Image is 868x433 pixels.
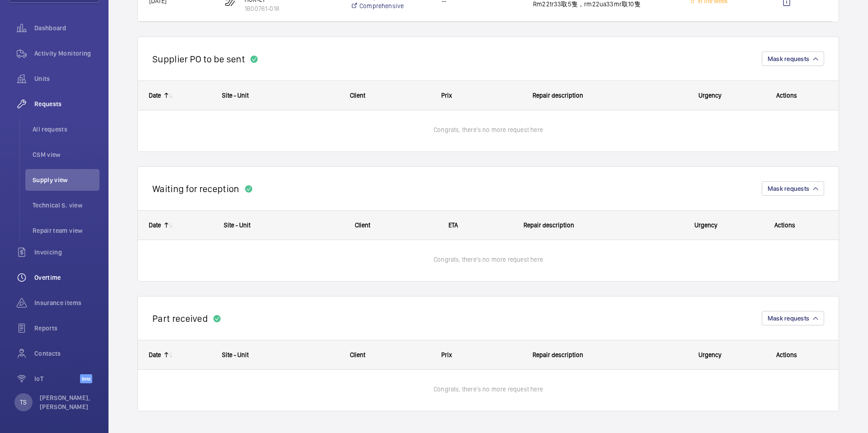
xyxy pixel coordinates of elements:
span: Site - Unit [222,92,249,99]
span: Repair description [524,221,574,229]
span: Client [350,351,365,358]
span: Repair description [533,351,583,358]
span: Units [34,74,99,83]
div: Date [149,221,161,229]
span: Actions [776,92,797,99]
span: Urgency [698,92,722,99]
span: Prix [441,92,452,99]
span: Insurance items [34,298,99,307]
span: Prix [441,351,452,358]
span: Urgency [698,351,722,358]
span: Site - Unit [222,351,249,358]
p: [PERSON_NAME], [PERSON_NAME] [40,393,94,411]
span: Actions [776,351,797,358]
div: Date [149,92,161,99]
span: Client [355,221,370,229]
span: Invoicing [34,248,99,257]
span: ETA [448,221,458,229]
span: IoT [34,374,80,383]
span: Urgency [694,221,717,229]
span: Contacts [34,349,99,358]
span: CSM view [33,150,99,159]
button: Mask requests [762,52,824,66]
span: Dashboard [34,24,99,33]
span: Actions [774,221,795,229]
h2: Part received [152,313,208,324]
span: Repair description [533,92,583,99]
p: TS [20,398,27,407]
span: Activity Monitoring [34,49,99,58]
span: Reports [34,324,99,333]
a: Comprehensive [350,1,430,10]
p: 1600761-018 [245,4,339,13]
div: Date [149,351,161,358]
span: Mask requests [768,55,809,62]
span: Mask requests [768,315,809,322]
span: Beta [80,374,92,383]
h2: Waiting for reception [152,183,240,194]
span: Technical S. view [33,201,99,210]
span: Site - Unit [224,221,250,229]
span: Repair team view [33,226,99,235]
button: Mask requests [762,311,824,325]
span: Requests [34,99,99,108]
span: Supply view [33,175,99,184]
span: Mask requests [768,185,809,192]
button: Mask requests [762,181,824,196]
span: Client [350,92,365,99]
h2: Supplier PO to be sent [152,53,245,65]
span: All requests [33,125,99,134]
span: Overtime [34,273,99,282]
